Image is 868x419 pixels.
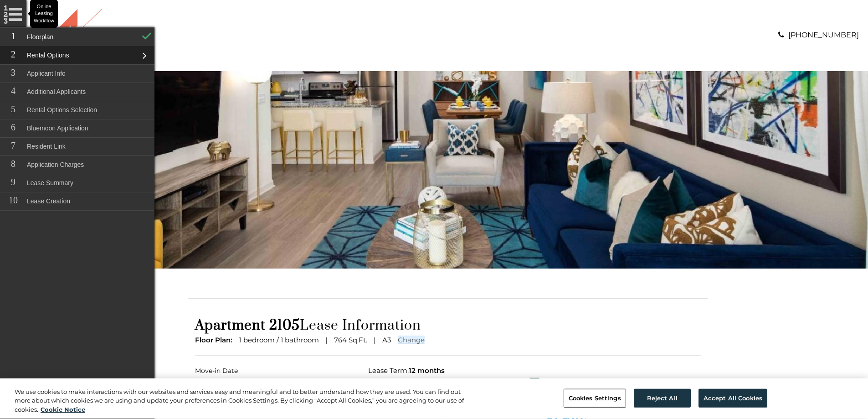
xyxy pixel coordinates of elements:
[27,71,868,268] div: banner
[634,388,691,408] button: Reject All
[382,336,391,344] span: A3
[699,388,767,408] button: Accept All Cookies
[564,388,626,408] button: Cookies Settings
[368,365,701,377] div: Lease Term:
[41,406,85,413] a: More information about your privacy
[195,365,354,377] label: Move-in Date
[239,336,319,344] span: 1 bedroom / 1 bathroom
[195,336,232,344] span: Floor Plan:
[195,317,701,334] h1: Lease Information
[141,28,154,41] img: Floorplan Check
[349,336,367,344] span: Sq.Ft.
[334,336,347,344] span: 764
[409,366,445,375] span: 12 months
[398,336,425,344] a: Change
[36,9,107,62] img: A graphic with a red M and the word SOUTH.
[27,71,868,268] img: A living room with a blue couch and a television on the wall.
[195,317,300,334] span: Apartment 2105
[327,143,569,152] h5: Alert
[788,31,859,39] a: [PHONE_NUMBER]
[15,388,478,414] div: We use cookies to make interactions with our websites and services easy and meaningful and to bet...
